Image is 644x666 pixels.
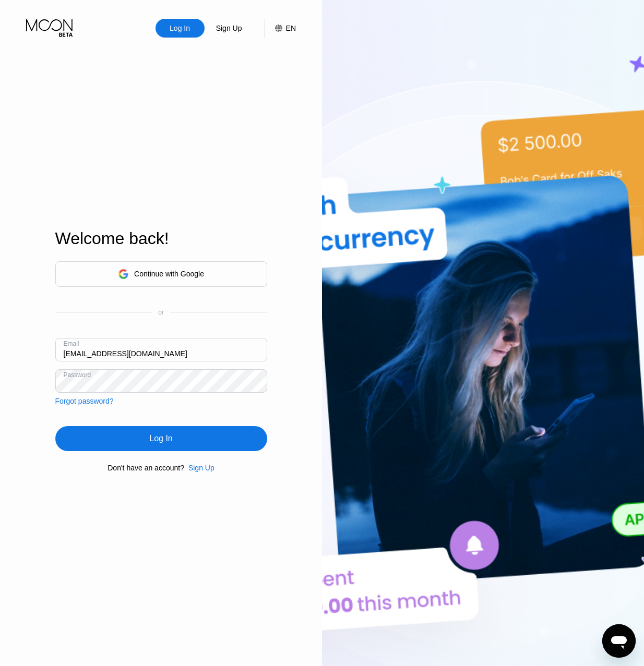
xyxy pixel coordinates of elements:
div: Email [64,340,79,347]
div: Forgot password? [55,397,114,405]
div: Continue with Google [55,261,267,287]
div: Don't have an account? [108,464,184,472]
div: Log In [156,19,205,38]
div: Welcome back! [55,229,267,248]
div: Log In [149,433,172,444]
div: Sign Up [184,464,214,472]
div: Continue with Google [134,270,204,278]
div: Sign Up [188,464,214,472]
iframe: Button to launch messaging window [602,624,636,658]
div: Sign Up [205,19,254,38]
div: or [158,309,164,316]
div: EN [286,24,296,32]
div: Password [64,371,91,379]
div: Log In [169,23,191,33]
div: Sign Up [215,23,243,33]
div: Log In [55,426,267,451]
div: EN [264,19,296,38]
